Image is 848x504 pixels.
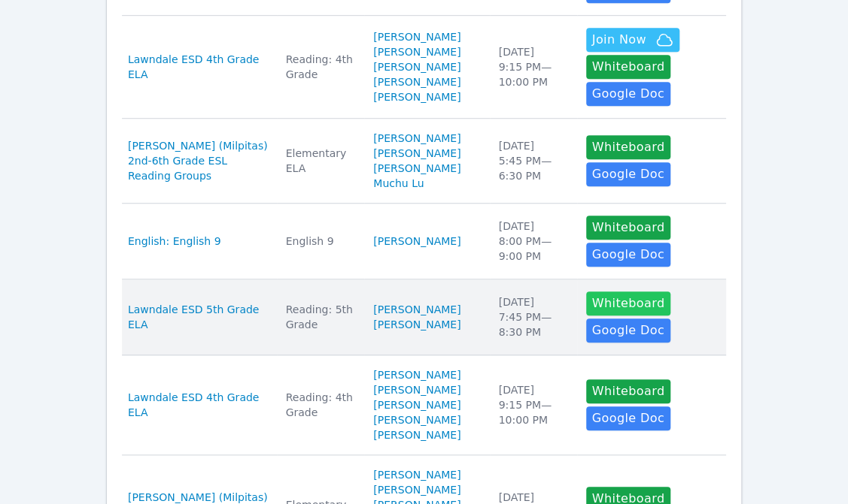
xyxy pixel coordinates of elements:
[128,302,268,332] a: Lawndale ESD 5th Grade ELA
[128,234,221,249] a: English: English 9
[586,55,671,79] button: Whiteboard
[499,382,568,427] div: [DATE] 9:15 PM — 10:00 PM
[286,52,356,82] div: Reading: 4th Grade
[499,44,568,89] div: [DATE] 9:15 PM — 10:00 PM
[373,482,460,497] a: [PERSON_NAME]
[122,119,726,204] tr: [PERSON_NAME] (Milpitas) 2nd-6th Grade ESL Reading GroupsElementary ELA[PERSON_NAME][PERSON_NAME]...
[122,279,726,355] tr: Lawndale ESD 5th Grade ELAReading: 5th Grade[PERSON_NAME][PERSON_NAME][DATE]7:45 PM—8:30 PMWhiteb...
[128,138,268,183] a: [PERSON_NAME] (Milpitas) 2nd-6th Grade ESL Reading Groups
[373,131,460,146] a: [PERSON_NAME]
[373,467,460,482] a: [PERSON_NAME]
[592,31,646,49] span: Join Now
[373,427,460,442] a: [PERSON_NAME]
[586,82,670,106] a: Google Doc
[122,16,726,119] tr: Lawndale ESD 4th Grade ELAReading: 4th Grade[PERSON_NAME][PERSON_NAME] [PERSON_NAME][PERSON_NAME]...
[128,52,268,82] a: Lawndale ESD 4th Grade ELA
[128,390,268,420] a: Lawndale ESD 4th Grade ELA
[499,294,568,340] div: [DATE] 7:45 PM — 8:30 PM
[373,74,460,89] a: [PERSON_NAME]
[373,146,460,161] a: [PERSON_NAME]
[586,216,671,240] button: Whiteboard
[586,135,671,159] button: Whiteboard
[373,161,460,176] a: [PERSON_NAME]
[499,138,568,183] div: [DATE] 5:45 PM — 6:30 PM
[373,89,460,104] a: [PERSON_NAME]
[122,204,726,279] tr: English: English 9English 9[PERSON_NAME][DATE]8:00 PM—9:00 PMWhiteboardGoogle Doc
[586,318,670,343] a: Google Doc
[586,379,671,403] button: Whiteboard
[122,355,726,455] tr: Lawndale ESD 4th Grade ELAReading: 4th Grade[PERSON_NAME][PERSON_NAME] [PERSON_NAME][PERSON_NAME]...
[373,367,460,382] a: [PERSON_NAME]
[586,291,671,315] button: Whiteboard
[286,146,356,176] div: Elementary ELA
[373,382,480,412] a: [PERSON_NAME] [PERSON_NAME]
[373,234,460,249] a: [PERSON_NAME]
[586,406,670,430] a: Google Doc
[373,302,460,317] a: [PERSON_NAME]
[586,28,679,52] button: Join Now
[373,44,480,74] a: [PERSON_NAME] [PERSON_NAME]
[373,29,460,44] a: [PERSON_NAME]
[286,234,356,249] div: English 9
[586,162,670,186] a: Google Doc
[286,302,356,332] div: Reading: 5th Grade
[586,243,670,267] a: Google Doc
[373,317,460,332] a: [PERSON_NAME]
[373,412,460,427] a: [PERSON_NAME]
[373,176,424,191] a: Muchu Lu
[286,390,356,420] div: Reading: 4th Grade
[499,219,568,264] div: [DATE] 8:00 PM — 9:00 PM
